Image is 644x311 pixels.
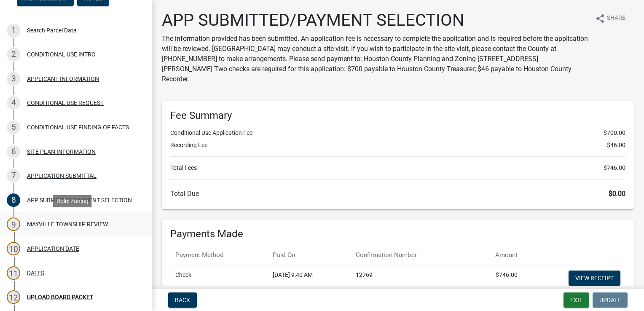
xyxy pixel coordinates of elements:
[268,265,351,293] td: [DATE] 9:40 AM
[170,164,625,172] li: Total Fees
[170,141,625,150] li: Recording Fee
[170,265,268,293] td: Check
[7,24,20,37] div: 1
[599,297,621,303] span: Update
[27,27,77,33] div: Search Parcel Data
[162,34,588,84] p: The information provided has been submitted. An application fee is necessary to complete the appl...
[27,51,96,57] div: CONDITIONAL USE INTRO
[7,48,20,61] div: 2
[7,121,20,134] div: 5
[170,245,268,265] th: Payment Method
[27,294,93,300] div: UPLOAD BOARD PACKET
[469,265,523,293] td: $746.00
[7,145,20,158] div: 6
[268,245,351,265] th: Paid On
[27,270,44,276] div: DATES
[175,297,190,303] span: Back
[604,129,625,137] span: $700.00
[168,292,197,308] button: Back
[27,197,132,203] div: APP SUBMITTED/PAYMENT SELECTION
[569,271,620,286] a: View receipt
[27,246,79,252] div: APPLICATION DATE
[351,265,469,293] td: 12769
[7,217,20,231] div: 9
[7,169,20,182] div: 7
[27,100,104,106] div: CONDITIONAL USE REQUEST
[7,266,20,280] div: 11
[170,129,625,137] li: Conditional Use Application Fee
[7,72,20,86] div: 3
[7,193,20,207] div: 8
[607,141,625,150] span: $46.00
[53,195,92,207] div: Role: Zoning
[469,245,523,265] th: Amount
[7,242,20,255] div: 10
[593,292,628,308] button: Update
[7,290,20,304] div: 12
[604,164,625,172] span: $746.00
[563,292,589,308] button: Exit
[27,221,108,227] div: MAYVILLE TOWNSHIP REVIEW
[595,13,605,24] i: share
[588,10,632,27] button: shareShare
[609,190,625,198] span: $0.00
[27,76,99,82] div: APPLICANT INFORMATION
[170,228,625,240] h6: Payments Made
[351,245,469,265] th: Confirmation Number
[170,110,625,122] h6: Fee Summary
[27,124,129,130] div: CONDITIONAL USE FINDING OF FACTS
[27,173,97,179] div: APPLICATION SUBMITTAL
[27,149,96,155] div: SITE PLAN INFORMATION
[162,10,588,30] h1: APP SUBMITTED/PAYMENT SELECTION
[170,190,625,198] h6: Total Due
[607,13,625,24] span: Share
[7,96,20,110] div: 4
